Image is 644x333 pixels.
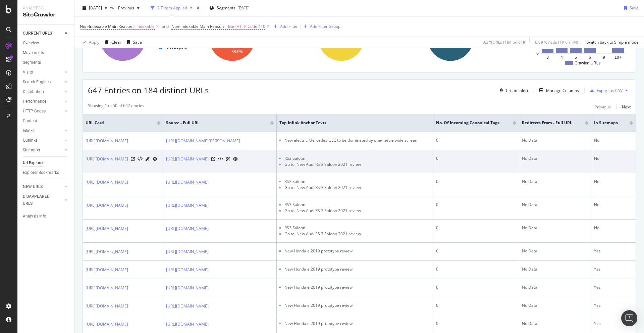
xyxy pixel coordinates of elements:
a: [URL][DOMAIN_NAME] [166,156,209,162]
div: times [195,5,201,11]
button: Save [621,3,639,13]
a: [URL][DOMAIN_NAME] [86,202,128,209]
div: Manage Columns [546,88,579,93]
div: Inlinks [23,127,35,134]
a: [URL][DOMAIN_NAME] [166,285,209,291]
button: Create alert [497,85,528,96]
li: New Honda e 2019 prototype review [284,302,431,308]
div: No [594,225,633,231]
div: 0 [436,321,516,327]
div: No Data [522,137,588,143]
div: Analysis Info [23,213,46,220]
span: Previous [115,5,134,11]
a: Visit Online Page [211,157,215,161]
div: 0 [436,179,516,185]
a: URL Inspection [153,155,157,162]
a: [URL][DOMAIN_NAME] [166,179,209,186]
a: Analysis Info [23,213,69,220]
div: 0 [436,137,516,143]
a: DISAPPEARED URLS [23,193,63,207]
div: No Data [522,179,588,185]
div: A chart. [416,9,522,67]
div: Export as CSV [597,88,623,93]
span: vs [110,4,115,10]
div: Performance [23,98,46,105]
div: A chart. [306,9,412,67]
div: Explorer Bookmarks [23,169,59,176]
button: View HTML Source [218,157,223,161]
span: Non-Indexable Main Reason [80,23,132,29]
button: Save [124,37,142,48]
div: No Data [522,266,588,272]
div: Overview [23,40,39,47]
a: Sitemaps [23,147,63,154]
a: [URL][DOMAIN_NAME] [86,303,128,310]
div: and [162,23,169,29]
div: 0 [436,155,516,161]
li: Go to: New Audi RS 3 Saloon 2021 review [284,185,431,191]
text: 73.4% [127,45,139,49]
div: Switch back to Simple mode [587,39,639,45]
button: Manage Columns [537,86,579,94]
div: Analytics [23,5,69,11]
div: No [594,179,633,185]
span: Non-Indexable Main Reason [171,23,224,29]
div: Content [23,117,37,125]
div: No [594,202,633,208]
a: Segments [23,59,69,66]
div: No Data [522,155,588,161]
a: [URL][DOMAIN_NAME] [166,225,209,232]
text: Crawled URLs [575,61,600,65]
li: New electric Mercedes GLC to be dominated by one-metre wide screen [284,137,431,143]
div: Open Intercom Messenger [621,310,637,326]
div: Next [622,104,631,110]
text: 5 [575,55,577,60]
div: Apply [89,39,99,45]
div: Yes [594,321,633,327]
div: No [594,137,633,143]
li: New Honda e 2019 prototype review [284,284,431,290]
a: Overview [23,40,69,47]
a: [URL][DOMAIN_NAME] [86,156,128,162]
a: [URL][DOMAIN_NAME] [86,248,128,255]
span: ≠ [133,23,136,29]
a: Performance [23,98,63,105]
button: Clear [102,37,121,48]
div: CURRENT URLS [23,30,52,37]
button: Add Filter [271,22,298,31]
div: No Data [522,284,588,290]
a: Url Explorer [23,159,69,166]
a: NEW URLS [23,183,63,190]
a: URL Inspection [233,155,238,162]
div: Distribution [23,88,44,95]
div: NEW URLS [23,183,43,190]
div: Yes [594,248,633,254]
text: Price&Spe… [164,45,187,50]
span: Indexable [137,22,155,31]
button: 2 Filters Applied [148,3,195,13]
div: 0.3 % URLs ( 184 on 61K ) [483,39,527,45]
div: 0 [436,302,516,308]
div: Save [133,39,142,45]
a: CURRENT URLS [23,30,63,37]
a: Movements [23,49,69,56]
div: 0 [436,225,516,231]
div: SiteCrawler [23,11,69,19]
button: Export as CSV [587,85,623,96]
span: Top Inlink Anchor Texts [279,120,421,126]
a: Distribution [23,88,63,95]
button: Previous [115,3,142,13]
div: Clear [111,39,121,45]
a: Search Engines [23,79,63,86]
button: Switch back to Simple mode [584,37,639,48]
div: Yes [594,266,633,272]
div: Yes [594,302,633,308]
div: A chart. [197,9,303,67]
div: Segments [23,59,41,66]
div: No Data [522,225,588,231]
div: No [594,155,633,161]
button: and [162,23,169,30]
a: [URL][DOMAIN_NAME] [86,225,128,232]
div: Sitemaps [23,147,40,154]
button: Segments[DATE] [207,3,252,13]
